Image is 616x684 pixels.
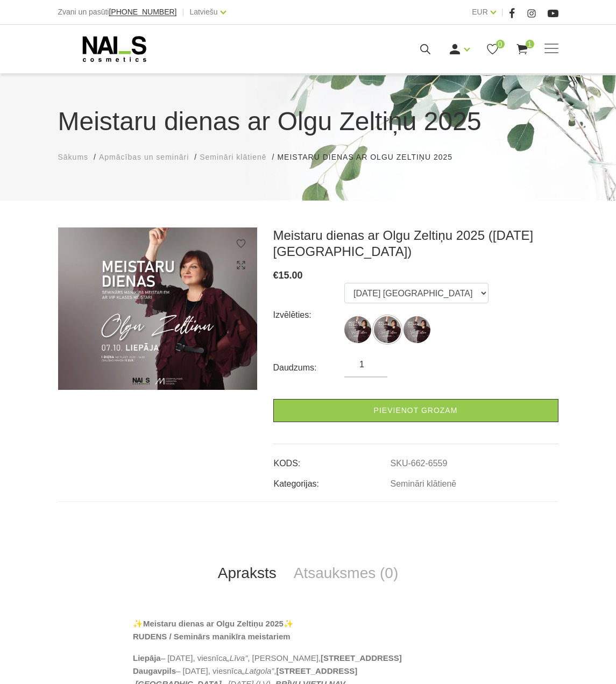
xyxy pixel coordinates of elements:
[526,40,534,48] span: 1
[515,42,529,56] a: 1
[99,153,189,161] span: Apmācības un semināri
[209,555,285,591] a: Apraksts
[391,479,457,489] a: Semināri klātienē
[143,619,284,628] strong: Meistaru dienas ar Olgu Zeltiņu 2025
[403,316,430,343] img: ...
[277,152,463,163] li: Meistaru dienas ar Olgu Zeltiņu 2025
[472,5,488,18] a: EUR
[486,42,499,56] a: 0
[109,8,176,16] a: [PHONE_NUMBER]
[273,359,345,376] div: Daudzums:
[279,270,303,281] span: 15.00
[227,653,247,662] em: „Līva”
[344,316,371,343] img: ...
[285,555,407,591] a: Atsauksmes (0)
[374,316,401,343] img: ...
[200,152,266,163] a: Semināri klātienē
[391,459,448,468] a: SKU-662-6559
[501,5,504,19] span: |
[58,227,257,390] img: Meistaru dienas ar Olgu Zeltiņu 2025
[109,8,176,16] span: [PHONE_NUMBER]
[58,153,89,161] span: Sākums
[273,307,345,324] div: Izvēlēties:
[133,617,483,643] p: ✨ ✨
[189,5,217,18] a: Latviešu
[58,152,89,163] a: Sākums
[273,470,390,490] td: Kategorijas:
[58,102,558,141] h1: Meistaru dienas ar Olgu Zeltiņu 2025
[58,5,177,19] div: Zvani un pasūti
[277,666,358,675] strong: [STREET_ADDRESS]
[200,153,266,161] span: Semināri klātienē
[273,270,279,281] span: €
[273,450,390,470] td: KODS:
[133,632,291,641] strong: RUDENS / Seminārs manikīra meistariem
[133,666,176,675] strong: Daugavpils
[133,653,161,662] strong: Liepāja
[99,152,189,163] a: Apmācības un semināri
[273,399,558,422] a: Pievienot grozam
[242,666,274,675] em: „Latgola”
[496,40,505,48] span: 0
[182,5,184,19] span: |
[321,653,402,662] strong: [STREET_ADDRESS]
[273,227,558,260] h3: Meistaru dienas ar Olgu Zeltiņu 2025 ([DATE] [GEOGRAPHIC_DATA])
